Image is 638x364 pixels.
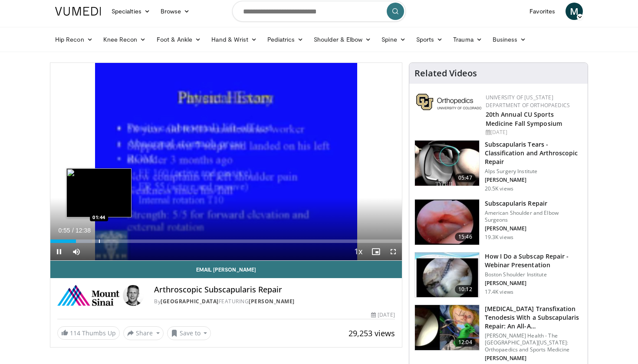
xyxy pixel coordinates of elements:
h3: [MEDICAL_DATA] Transfixation Tenodesis With a Subscapularis Repair: An All-A… [485,305,582,331]
img: 545555_3.png.150x105_q85_crop-smart_upscale.jpg [415,141,479,186]
span: 10:12 [455,285,476,294]
h3: Subscapularis Repair [485,199,582,208]
a: 114 Thumbs Up [57,326,120,340]
a: [PERSON_NAME] [249,298,295,305]
p: [PERSON_NAME] [485,280,582,287]
button: Share [123,326,164,340]
a: Hip Recon [50,31,98,48]
a: 05:47 Subscapularis Tears - Classification and Arthroscopic Repair Alps Surgery Institute [PERSON... [414,140,582,192]
span: 12:38 [76,227,91,234]
div: By FEATURING [154,298,395,305]
a: University of [US_STATE] Department of Orthopaedics [486,94,570,109]
a: Trauma [448,31,487,48]
a: Pediatrics [262,31,309,48]
button: Mute [68,243,85,260]
p: American Shoulder and Elbow Surgeons [485,210,582,223]
span: 0:55 [58,227,70,234]
a: Spine [376,31,411,48]
h4: Related Videos [414,68,477,79]
h3: Subscapularis Tears - Classification and Arthroscopic Repair [485,140,582,166]
p: [PERSON_NAME] [485,355,582,362]
button: Enable picture-in-picture mode [367,243,385,260]
div: Progress Bar [50,239,402,243]
img: laf_3.png.150x105_q85_crop-smart_upscale.jpg [415,200,479,245]
div: [DATE] [486,128,581,136]
a: Sports [411,31,448,48]
a: Specialties [106,3,155,20]
a: Hand & Wrist [206,31,262,48]
span: 15:46 [455,233,476,241]
button: Playback Rate [350,243,367,260]
a: Knee Recon [98,31,151,48]
p: [PERSON_NAME] Health - The [GEOGRAPHIC_DATA][US_STATE]: Orthopaedics and Sports Medicine [485,332,582,353]
p: Boston Shoulder Institute [485,271,582,278]
a: 10:12 How I Do a Subscap Repair - Webinar Presentation Boston Shoulder Institute [PERSON_NAME] 17... [414,252,582,298]
p: Alps Surgery Institute [485,168,582,175]
img: VuMedi Logo [55,7,101,16]
video-js: Video Player [50,63,402,261]
img: 355603a8-37da-49b6-856f-e00d7e9307d3.png.150x105_q85_autocrop_double_scale_upscale_version-0.2.png [416,94,481,110]
button: Pause [50,243,68,260]
p: [PERSON_NAME] [485,177,582,184]
a: [GEOGRAPHIC_DATA] [161,298,219,305]
a: M [566,3,583,20]
a: 20th Annual CU Sports Medicine Fall Symposium [486,110,562,128]
input: Search topics, interventions [232,1,406,22]
p: 19.3K views [485,234,513,241]
span: 05:47 [455,174,476,182]
img: Higgins_subscap_webinar_3.png.150x105_q85_crop-smart_upscale.jpg [415,253,479,298]
span: / [72,227,74,234]
a: 15:46 Subscapularis Repair American Shoulder and Elbow Surgeons [PERSON_NAME] 19.3K views [414,199,582,245]
h4: Arthroscopic Subscapularis Repair [154,285,395,295]
a: Email [PERSON_NAME] [50,261,402,278]
span: 114 [70,329,80,337]
img: 46648d68-e03f-4bae-a53a-d0b161c86e44.150x105_q85_crop-smart_upscale.jpg [415,305,479,350]
div: [DATE] [371,311,395,319]
p: 20.5K views [485,185,513,192]
p: [PERSON_NAME] [485,225,582,232]
img: image.jpeg [66,168,132,217]
a: Business [487,31,532,48]
span: 29,253 views [349,328,395,338]
a: Browse [155,3,195,20]
a: Shoulder & Elbow [309,31,376,48]
p: 17.4K views [485,289,513,295]
a: Foot & Ankle [151,31,207,48]
img: Mount Sinai [57,285,119,306]
button: Save to [167,326,211,340]
img: Avatar [123,285,144,306]
a: Favorites [524,3,560,20]
h3: How I Do a Subscap Repair - Webinar Presentation [485,252,582,269]
span: 12:04 [455,338,476,347]
button: Fullscreen [385,243,402,260]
